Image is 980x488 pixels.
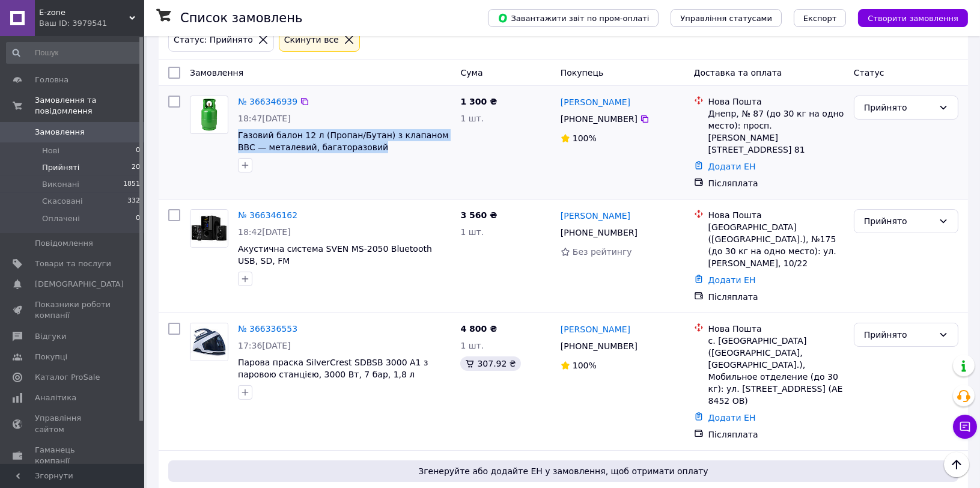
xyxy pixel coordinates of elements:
span: Каталог ProSale [35,372,100,383]
span: Cума [460,68,482,78]
a: Фото товару [190,209,228,248]
a: Створити замовлення [846,13,968,22]
a: Газовий балон 12 л (Пропан/Бутан) з клапаном BBC — металевий, багаторазовий [238,130,449,152]
a: [PERSON_NAME] [561,323,630,335]
span: Без рейтингу [573,247,632,257]
span: 332 [127,196,140,207]
a: Фото товару [190,96,228,134]
div: Прийнято [864,328,934,341]
span: Експорт [803,14,837,23]
span: Згенеруйте або додайте ЕН у замовлення, щоб отримати оплату [173,465,954,477]
span: 18:42[DATE] [238,227,291,237]
div: с. [GEOGRAPHIC_DATA] ([GEOGRAPHIC_DATA], [GEOGRAPHIC_DATA].), Мобильное отделение (до 30 кг): ул.... [708,335,844,407]
span: Скасовані [42,196,83,207]
button: Наверх [944,452,969,477]
button: Чат з покупцем [953,415,977,439]
button: Завантажити звіт по пром-оплаті [488,9,659,27]
span: Виконані [42,179,79,190]
img: Фото товару [196,96,221,133]
a: № 366346162 [238,210,297,220]
span: E-zone [39,7,129,18]
h1: Список замовлень [180,11,302,25]
span: Прийняті [42,162,79,173]
button: Експорт [794,9,847,27]
a: Фото товару [190,323,228,361]
span: Головна [35,75,68,85]
span: Завантажити звіт по пром-оплаті [498,13,649,23]
span: 4 800 ₴ [460,324,497,334]
span: Статус [854,68,884,78]
span: Замовлення та повідомлення [35,95,144,117]
span: 1 шт. [460,227,484,237]
span: 0 [136,213,140,224]
a: Додати ЕН [708,162,756,171]
div: [PHONE_NUMBER] [558,338,640,355]
span: Аналітика [35,392,76,403]
span: Доставка та оплата [694,68,782,78]
button: Створити замовлення [858,9,968,27]
img: Фото товару [190,323,228,361]
div: [GEOGRAPHIC_DATA] ([GEOGRAPHIC_DATA].), №175 (до 30 кг на одно место): ул. [PERSON_NAME], 10/22 [708,221,844,269]
div: Післяплата [708,177,844,189]
div: Нова Пошта [708,96,844,108]
span: 1 300 ₴ [460,97,497,106]
span: 1851 [123,179,140,190]
span: 0 [136,145,140,156]
span: Гаманець компанії [35,445,111,466]
div: [PHONE_NUMBER] [558,224,640,241]
div: [PHONE_NUMBER] [558,111,640,127]
span: Покупці [35,352,67,362]
a: [PERSON_NAME] [561,210,630,222]
div: Cкинути все [282,33,341,46]
div: 307.92 ₴ [460,356,520,371]
div: Ваш ID: 3979541 [39,18,144,29]
span: Відгуки [35,331,66,342]
span: Замовлення [35,127,85,138]
span: 100% [573,133,597,143]
a: № 366336553 [238,324,297,334]
a: [PERSON_NAME] [561,96,630,108]
span: Управління статусами [680,14,772,23]
span: Створити замовлення [868,14,958,23]
span: Оплачені [42,213,80,224]
span: Повідомлення [35,238,93,249]
div: Нова Пошта [708,323,844,335]
span: [DEMOGRAPHIC_DATA] [35,279,124,290]
span: Управління сайтом [35,413,111,435]
a: Додати ЕН [708,275,756,285]
div: Післяплата [708,291,844,303]
img: Фото товару [190,210,228,247]
div: Післяплата [708,429,844,441]
span: 17:36[DATE] [238,341,291,350]
span: 20 [132,162,140,173]
span: 18:47[DATE] [238,114,291,123]
span: Показники роботи компанії [35,299,111,321]
span: 3 560 ₴ [460,210,497,220]
div: Прийнято [864,215,934,228]
span: 100% [573,361,597,370]
span: Покупець [561,68,603,78]
input: Пошук [6,42,141,64]
div: Статус: Прийнято [171,33,255,46]
a: № 366346939 [238,97,297,106]
div: Днепр, № 87 (до 30 кг на одно место): просп. [PERSON_NAME][STREET_ADDRESS] 81 [708,108,844,156]
span: 1 шт. [460,341,484,350]
span: 1 шт. [460,114,484,123]
a: Додати ЕН [708,413,756,422]
span: Нові [42,145,59,156]
span: Товари та послуги [35,258,111,269]
div: Прийнято [864,101,934,114]
div: Нова Пошта [708,209,844,221]
button: Управління статусами [671,9,782,27]
span: Замовлення [190,68,243,78]
a: Акустична система SVEN MS-2050 Bluetooth USB, SD, FM [238,244,432,266]
a: Парова праска SilverCrest SDBSB 3000 A1 з паровою станцією, 3000 Вт, 7 бар, 1,8 л [238,358,428,379]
